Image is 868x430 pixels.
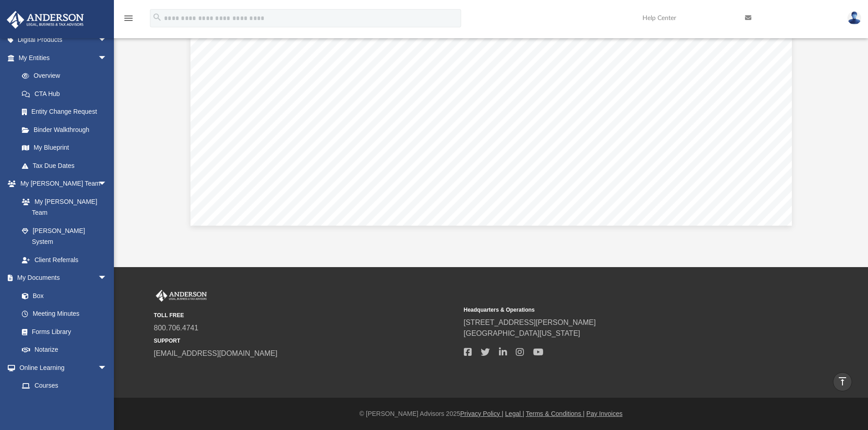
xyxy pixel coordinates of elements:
[13,287,112,305] a: Box
[13,377,116,395] a: Courses
[6,175,116,193] a: My [PERSON_NAME] Teamarrow_drop_down
[98,175,116,193] span: arrow_drop_down
[154,311,457,319] small: TOLL FREE
[154,290,209,302] img: Anderson Advisors Platinum Portal
[154,337,457,345] small: SUPPORT
[13,323,112,341] a: Forms Library
[837,376,848,387] i: vertical_align_top
[13,395,112,413] a: Video Training
[13,103,121,121] a: Entity Change Request
[13,305,116,323] a: Meeting Minutes
[4,11,87,29] img: Anderson Advisors Platinum Portal
[114,409,868,419] div: © [PERSON_NAME] Advisors 2025
[6,359,116,377] a: Online Learningarrow_drop_down
[13,222,116,251] a: [PERSON_NAME] System
[98,49,116,67] span: arrow_drop_down
[505,410,524,417] a: Legal |
[464,306,767,314] small: Headquarters & Operations
[154,324,199,332] a: 800.706.4741
[13,192,112,222] a: My [PERSON_NAME] Team
[13,341,116,359] a: Notarize
[6,31,121,49] a: Digital Productsarrow_drop_down
[586,410,622,417] a: Pay Invoices
[13,139,116,157] a: My Blueprint
[6,49,121,67] a: My Entitiesarrow_drop_down
[833,372,852,391] a: vertical_align_top
[464,319,596,326] a: [STREET_ADDRESS][PERSON_NAME]
[526,410,585,417] a: Terms & Conditions |
[98,269,116,288] span: arrow_drop_down
[464,329,580,337] a: [GEOGRAPHIC_DATA][US_STATE]
[13,67,121,85] a: Overview
[152,12,162,22] i: search
[13,157,121,175] a: Tax Due Dates
[123,13,134,24] i: menu
[6,269,116,287] a: My Documentsarrow_drop_down
[98,31,116,50] span: arrow_drop_down
[460,410,503,417] a: Privacy Policy |
[13,121,121,139] a: Binder Walkthrough
[847,11,861,25] img: User Pic
[154,349,277,357] a: [EMAIL_ADDRESS][DOMAIN_NAME]
[13,251,116,269] a: Client Referrals
[98,359,116,377] span: arrow_drop_down
[13,85,121,103] a: CTA Hub
[123,17,134,24] a: menu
